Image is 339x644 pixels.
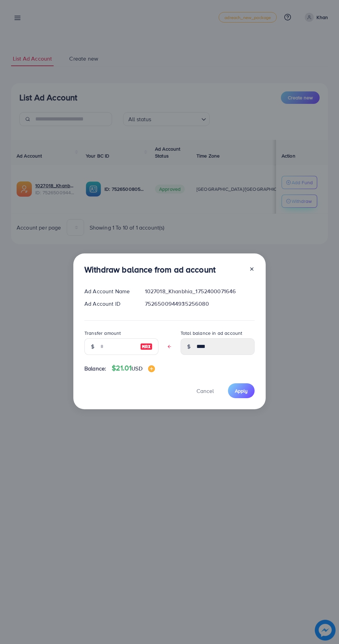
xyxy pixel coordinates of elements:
img: image [140,342,153,351]
div: 1027018_Khanbhia_1752400071646 [139,287,260,295]
button: Apply [228,383,255,398]
label: Total balance in ad account [181,330,242,337]
h3: Withdraw balance from ad account [84,265,216,275]
span: Cancel [196,387,214,395]
div: 7526500944935256080 [139,300,260,308]
button: Cancel [188,383,222,398]
span: Apply [235,387,248,394]
h4: $21.01 [112,364,155,373]
div: Ad Account Name [79,287,139,295]
span: USD [131,365,142,372]
label: Transfer amount [84,330,121,337]
div: Ad Account ID [79,300,139,308]
img: image [148,365,155,372]
span: Balance: [84,365,106,373]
